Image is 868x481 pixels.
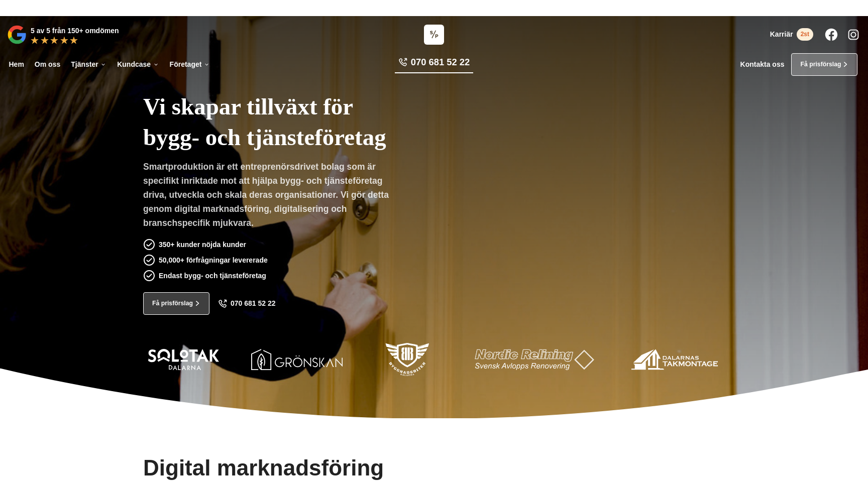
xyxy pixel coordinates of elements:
[159,255,268,266] p: 50,000+ förfrågningar levererade
[168,53,211,76] a: Företaget
[464,4,546,11] a: Läs pressmeddelandet här!
[770,30,793,39] span: Karriär
[411,56,470,69] span: 070 681 52 22
[791,53,857,76] a: Få prisförslag
[218,299,276,308] a: 070 681 52 22
[395,56,473,73] a: 070 681 52 22
[740,60,785,69] a: Kontakta oss
[152,299,193,308] span: Få prisförslag
[69,53,108,76] a: Tjänster
[143,292,209,315] a: Få prisförslag
[33,53,62,76] a: Om oss
[143,81,474,160] h1: Vi skapar tillväxt för bygg- och tjänsteföretag
[797,28,813,41] span: 2st
[770,28,813,41] a: Karriär 2st
[143,160,396,233] p: Smartproduktion är ett entreprenörsdrivet bolag som är specifikt inriktade mot att hjälpa bygg- o...
[159,270,266,281] p: Endast bygg- och tjänsteföretag
[231,299,276,308] span: 070 681 52 22
[116,53,161,76] a: Kundcase
[4,4,864,13] p: Vi vann Årets Unga Företagare i Dalarna 2024 –
[7,53,26,76] a: Hem
[800,60,841,69] span: Få prisförslag
[31,25,119,36] p: 5 av 5 från 150+ omdömen
[159,239,246,250] p: 350+ kunder nöjda kunder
